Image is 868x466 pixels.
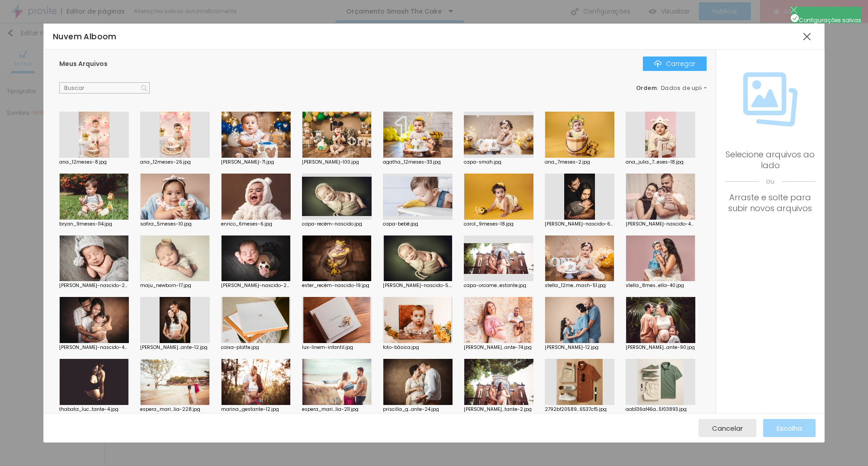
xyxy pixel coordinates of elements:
font: stella_12me...mash-51.jpg [545,282,606,289]
font: [PERSON_NAME]...ante-12.jpg [140,344,208,351]
font: [PERSON_NAME]-nascido-67.jpg [545,221,621,227]
img: Ícone [791,7,797,13]
font: stella_8mes...ella-40.jpg [626,282,684,289]
font: capa-smah.jpg [464,159,501,165]
font: [PERSON_NAME]...tante-2.jpg [464,406,532,413]
font: bryan_9meses-114.jpg [59,221,112,227]
font: safira_5meses-10.jpg [140,221,192,227]
font: [PERSON_NAME]-100.jpg [302,159,359,165]
font: agatha_12meses-33.jpg [383,159,441,165]
button: Escolha [763,419,816,437]
font: [PERSON_NAME]...ante-90.jpg [626,344,695,351]
font: enrico_6meses-6.jpg [221,221,272,227]
font: [PERSON_NAME]-12.jpg [545,344,599,351]
font: [PERSON_NAME]-nascido-46.jpg [626,221,703,227]
button: Cancelar [698,419,756,437]
font: maju_newborn-17.jpg [140,282,191,289]
font: carol_9meses-18.jpg [464,221,514,227]
img: Ícone [743,72,797,127]
font: [PERSON_NAME]-nascido-5.jpg [383,282,457,289]
font: priscilla_g...ante-24.jpg [383,406,439,413]
font: caixa-platte.jpg [221,344,259,351]
font: Carregar [666,59,695,68]
font: [PERSON_NAME]-nascido-45.jpg [59,344,136,351]
font: Ordem [636,84,657,92]
font: aab136af46a...5f03893.jpg [626,406,687,413]
font: Dados de upload [661,84,713,92]
font: ana_7meses-2.jpg [545,159,590,165]
font: ana_12meses-26.jpg [140,159,191,165]
font: espera_mari...lia-228.jpg [140,406,200,413]
font: [PERSON_NAME]-71.jpg [221,159,274,165]
font: Escolha [777,424,802,433]
font: lux-linem-infantil.jpg [302,344,353,351]
font: capa-recém-nascido.jpg [302,221,362,227]
font: ana_julia_7...eses-18.jpg [626,159,684,165]
font: [PERSON_NAME]-nascido-24.jpg [59,282,136,289]
font: marina_gestante-12.jpg [221,406,279,413]
font: Cancelar [712,424,743,433]
input: Buscar [59,82,150,94]
font: Meus Arquivos [59,59,108,68]
font: ana_12meses-8.jpg [59,159,107,165]
img: Ícone [654,60,661,67]
font: Nuvem Alboom [53,31,117,42]
font: Arraste e solte para subir novos arquivos [728,192,812,214]
font: ester_recém-nascido-19.jpg [302,282,369,289]
font: espera_mari...lia-211.jpg [302,406,359,413]
img: Ícone [791,14,799,22]
font: 2792bf20589...6537cf5.jpg [545,406,607,413]
img: Ícone [141,85,147,91]
font: [PERSON_NAME]...ante-74.jpg [464,344,532,351]
font: capa-bebê.jpg [383,221,418,227]
font: Configurações salvas [799,16,861,24]
font: Selecione arquivos ao lado [726,149,815,171]
font: foto-básica.jpg [383,344,419,351]
font: ou [766,177,774,186]
font: thabata_luc...tante-4.jpg [59,406,118,413]
font: capa-orcame...estante.jpg [464,282,526,289]
font: [PERSON_NAME]-nascido-20.jpg [221,282,298,289]
button: ÍconeCarregar [643,56,707,71]
font: : [657,84,659,92]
